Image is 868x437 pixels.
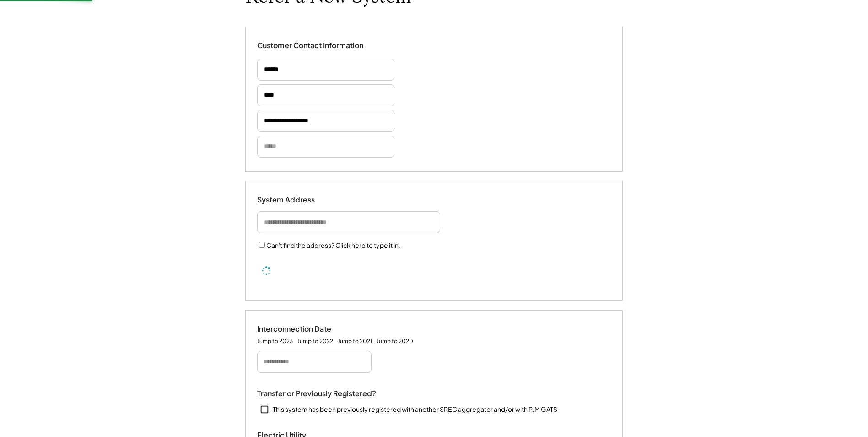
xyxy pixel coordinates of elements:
[257,324,349,334] div: Interconnection Date
[377,338,413,345] div: Jump to 2020
[257,41,363,50] div: Customer Contact Information
[266,241,400,249] label: Can't find the address? Click here to type it in.
[257,195,349,205] div: System Address
[257,389,376,399] div: Transfer or Previously Registered?
[297,338,333,345] div: Jump to 2022
[273,405,557,414] div: This system has been previously registered with another SREC aggregator and/or with PJM GATS
[338,338,372,345] div: Jump to 2021
[257,338,293,345] div: Jump to 2023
